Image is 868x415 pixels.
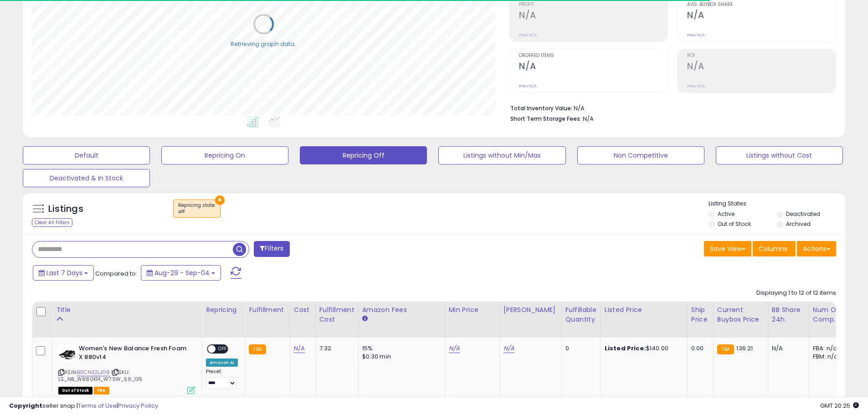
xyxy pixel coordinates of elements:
span: 2025-09-12 20:25 GMT [820,401,859,410]
div: Title [56,305,198,315]
strong: Copyright [9,401,42,410]
a: Terms of Use [78,401,117,410]
a: N/A [449,344,460,353]
a: Privacy Policy [118,401,158,410]
div: FBM: n/a [813,353,843,361]
div: off [178,209,216,215]
small: Amazon Fees. [362,315,368,323]
button: × [215,195,225,205]
button: Default [23,146,150,164]
label: Deactivated [786,210,820,218]
span: ROI [687,53,836,58]
button: Aug-29 - Sep-04 [141,265,221,281]
div: 0 [565,344,594,353]
span: Avg. Buybox Share [687,2,836,7]
div: Clear All Filters [32,218,72,227]
span: Ordered Items [519,53,668,58]
small: Prev: N/A [687,32,705,38]
label: Archived [786,220,811,228]
div: seller snap | | [9,402,158,410]
button: Repricing On [161,146,288,164]
b: Short Term Storage Fees: [510,115,581,123]
button: Filters [254,241,289,257]
button: Listings without Cost [716,146,843,164]
span: FBA [94,387,109,395]
span: OFF [216,345,230,353]
button: Save View [704,241,751,256]
div: Amazon Fees [362,305,441,315]
span: N/A [583,114,594,123]
a: N/A [503,344,514,353]
div: 0.00 [691,344,706,353]
div: Fulfillment Cost [319,305,354,324]
h2: N/A [687,61,836,73]
h5: Listings [48,203,83,215]
small: FBA [717,344,734,354]
p: Listing States: [709,200,845,208]
small: FBA [249,344,266,354]
div: Min Price [449,305,496,315]
div: ASIN: [58,344,195,393]
b: Total Inventory Value: [510,104,572,112]
label: Out of Stock [718,220,751,228]
h2: N/A [519,10,668,22]
label: Active [718,210,734,218]
h2: N/A [687,10,836,22]
div: $140.00 [605,344,680,353]
button: Non Competitive [577,146,704,164]
div: [PERSON_NAME] [503,305,558,315]
li: N/A [510,102,829,113]
span: Last 7 Days [46,268,82,277]
button: Listings without Min/Max [438,146,565,164]
span: 136.21 [736,344,753,353]
div: 7.32 [319,344,351,353]
div: Cost [294,305,312,315]
span: All listings that are currently out of stock and unavailable for purchase on Amazon [58,387,92,395]
button: Columns [753,241,796,256]
button: Last 7 Days [33,265,94,281]
div: N/A [772,344,802,353]
div: Displaying 1 to 12 of 12 items [756,289,836,297]
b: Listed Price: [605,344,646,353]
div: Repricing [206,305,241,315]
div: BB Share 24h. [772,305,805,324]
div: Ship Price [691,305,709,324]
div: FBA: n/a [813,344,843,353]
button: Actions [797,241,836,256]
small: Prev: N/A [687,83,705,89]
button: Deactivated & In Stock [23,169,150,187]
div: Fulfillment [249,305,286,315]
div: Num of Comp. [813,305,846,324]
small: Prev: N/A [519,32,537,38]
img: 416XhTeOJ3L._SL40_.jpg [58,344,77,363]
div: 15% [362,344,438,353]
div: Current Buybox Price [717,305,764,324]
div: Retrieving graph data.. [231,40,297,48]
div: Listed Price [605,305,683,315]
button: Repricing Off [300,146,427,164]
span: Aug-29 - Sep-04 [154,268,210,277]
a: B0CN32LJD9 [77,369,110,376]
span: Repricing state : [178,202,216,215]
div: $0.30 min [362,353,438,361]
small: Prev: N/A [519,83,537,89]
div: Amazon AI [206,359,238,367]
span: | SKU: LS_NB_W880K14_W7.5W_59_135 [58,369,142,382]
h2: N/A [519,61,668,73]
span: Profit [519,2,668,7]
b: Women's New Balance Fresh Foam X 880v14 [79,344,190,364]
div: Preset: [206,369,238,389]
span: Compared to: [95,269,137,278]
div: Fulfillable Quantity [565,305,597,324]
span: Columns [759,244,787,253]
a: N/A [294,344,305,353]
